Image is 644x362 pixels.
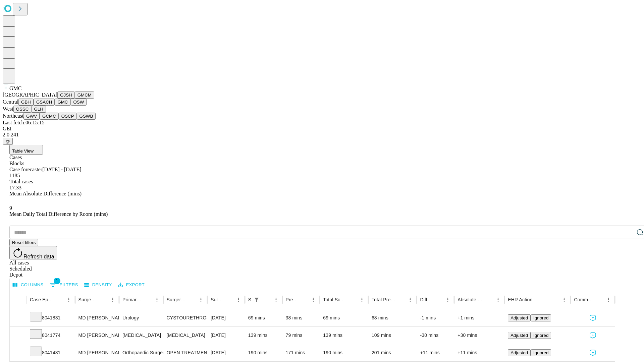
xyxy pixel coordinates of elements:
button: Menu [196,295,206,304]
button: GLH [31,106,46,113]
span: Northeast [3,113,23,119]
button: Expand [13,312,23,324]
button: GMCM [75,92,94,99]
span: Adjusted [511,333,528,338]
button: GSWB [77,113,96,120]
button: Reset filters [9,239,38,246]
button: Adjusted [508,349,531,356]
span: Ignored [533,350,548,355]
div: Predicted In Room Duration [286,297,299,302]
div: 8041831 [30,309,72,326]
div: Difference [420,297,433,302]
span: Ignored [533,315,548,320]
div: [DATE] [211,309,241,326]
span: 1 [54,278,60,284]
div: +11 mins [458,344,501,361]
button: Expand [13,347,23,359]
button: Export [116,280,146,290]
button: Menu [357,295,367,304]
span: Case forecaster [9,167,42,172]
button: Sort [262,295,271,304]
span: [GEOGRAPHIC_DATA] [3,92,57,98]
button: OSCP [59,113,77,120]
div: 171 mins [286,344,317,361]
div: MD [PERSON_NAME] R Md [78,309,116,326]
div: Primary Service [122,297,142,302]
span: West [3,106,13,112]
span: Refresh data [23,254,54,259]
div: Surgery Date [211,297,224,302]
span: Mean Absolute Difference (mins) [9,191,82,196]
button: Menu [309,295,318,304]
button: Menu [406,295,415,304]
div: +11 mins [420,344,451,361]
div: [DATE] [211,344,241,361]
button: Sort [187,295,196,304]
div: 139 mins [323,327,365,344]
div: MD [PERSON_NAME] [78,327,116,344]
span: 17.33 [9,185,21,190]
button: GBH [18,99,34,106]
div: 190 mins [248,344,279,361]
div: MD [PERSON_NAME] [PERSON_NAME] Md [78,344,116,361]
div: [MEDICAL_DATA] [167,327,204,344]
div: 190 mins [323,344,365,361]
button: Menu [271,295,281,304]
button: Table View [9,145,43,155]
button: Sort [533,295,542,304]
div: Surgeon Name [78,297,98,302]
button: Sort [143,295,152,304]
div: 201 mins [372,344,414,361]
button: Sort [348,295,357,304]
button: Menu [234,295,243,304]
div: EHR Action [508,297,532,302]
div: Comments [574,297,593,302]
span: [DATE] - [DATE] [42,167,81,172]
div: 69 mins [323,309,365,326]
button: OSSC [13,106,32,113]
span: Mean Daily Total Difference by Room (mins) [9,211,108,217]
span: Adjusted [511,350,528,355]
div: OPEN TREATMENT [MEDICAL_DATA] WITH PLATE [167,344,204,361]
button: Menu [443,295,452,304]
button: Sort [594,295,604,304]
button: GMC [55,99,70,106]
div: Total Predicted Duration [372,297,396,302]
button: Sort [396,295,406,304]
span: Ignored [533,333,548,338]
div: 139 mins [248,327,279,344]
div: +30 mins [458,327,501,344]
button: Expand [13,330,23,342]
button: Sort [484,295,493,304]
button: Adjusted [508,332,531,339]
button: GJSH [57,92,75,99]
button: Menu [64,295,73,304]
span: Last fetch: 06:15:15 [3,120,45,125]
button: OSW [71,99,87,106]
button: GSACH [34,99,55,106]
button: Show filters [48,280,80,290]
div: Absolute Difference [458,297,483,302]
button: Sort [99,295,108,304]
div: [MEDICAL_DATA] [122,327,160,344]
div: +1 mins [458,309,501,326]
button: Sort [224,295,234,304]
div: CYSTOURETHROSCOPY WITH INSERTION URETERAL [MEDICAL_DATA] [167,309,204,326]
div: 79 mins [286,327,317,344]
div: 68 mins [372,309,414,326]
div: Total Scheduled Duration [323,297,347,302]
div: 1 active filter [252,295,261,304]
span: Table View [12,148,34,154]
div: 8041431 [30,344,72,361]
div: Surgery Name [167,297,186,302]
span: Central [3,99,18,105]
div: Scheduled In Room Duration [248,297,251,302]
button: Ignored [531,349,551,356]
button: Density [83,280,114,290]
div: Orthopaedic Surgery [122,344,160,361]
button: Menu [152,295,162,304]
button: GCMC [40,113,59,120]
button: Sort [299,295,309,304]
span: Adjusted [511,315,528,320]
div: 69 mins [248,309,279,326]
